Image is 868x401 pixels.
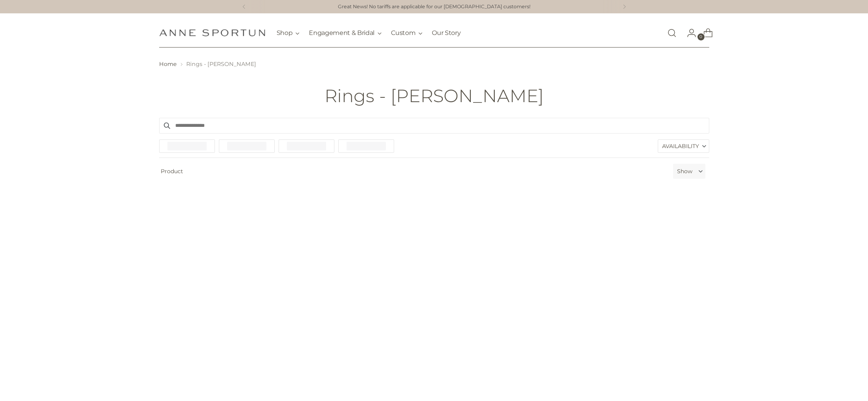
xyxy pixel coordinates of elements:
button: Engagement & Bridal [309,24,382,42]
button: Shop [277,24,300,42]
label: Availability [658,140,709,152]
a: Open search modal [664,25,680,41]
span: Availability [662,140,699,152]
nav: breadcrumbs [159,60,709,68]
a: Anne Sportun Fine Jewellery [159,29,265,37]
a: Home [159,60,177,68]
button: Custom [391,24,422,42]
a: Our Story [432,24,461,42]
a: Open cart modal [697,25,713,41]
span: Rings - [PERSON_NAME] [186,60,256,68]
input: Search products [159,118,709,134]
span: 0 [697,33,705,40]
a: Great News! No tariffs are applicable for our [DEMOGRAPHIC_DATA] customers! [338,3,530,11]
h1: Rings - [PERSON_NAME] [325,86,544,106]
label: Show [677,167,692,176]
a: Go to the account page [681,25,696,41]
span: Product [156,164,670,179]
